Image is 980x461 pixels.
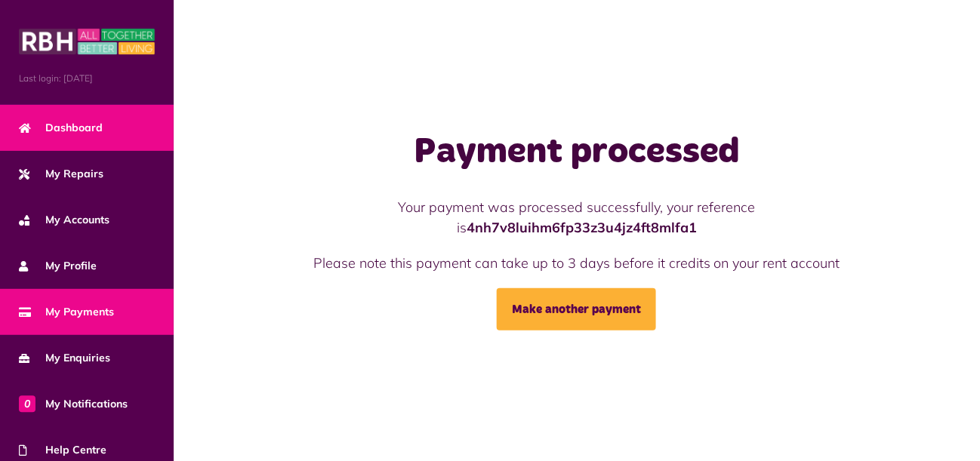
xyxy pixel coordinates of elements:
span: Dashboard [19,120,103,136]
span: Last login: [DATE] [19,72,155,85]
span: My Profile [19,258,97,274]
span: My Repairs [19,166,103,182]
span: My Accounts [19,212,109,228]
p: Please note this payment can take up to 3 days before it credits on your rent account [303,253,850,273]
img: MyRBH [19,26,155,57]
span: My Enquiries [19,350,110,366]
span: 0 [19,395,35,412]
span: Help Centre [19,442,106,458]
span: My Notifications [19,396,128,412]
a: Make another payment [497,288,656,330]
h1: Payment processed [303,131,850,174]
span: My Payments [19,304,114,320]
strong: 4nh7v8luihm6fp33z3u4jz4ft8mlfa1 [467,219,697,236]
p: Your payment was processed successfully, your reference is [303,197,850,238]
